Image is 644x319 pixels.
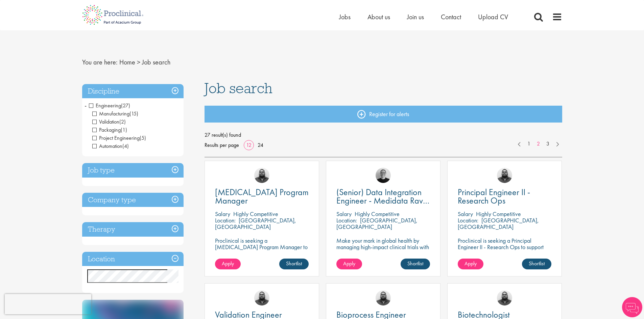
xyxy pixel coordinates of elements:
[205,130,562,140] span: 27 result(s) found
[89,102,130,109] span: Engineering
[92,110,129,117] span: Manufacturing
[85,100,87,110] span: -
[476,210,521,218] p: Highly Competitive
[458,186,530,206] span: Principal Engineer II - Research Ops
[92,126,121,133] span: Packaging
[233,210,278,218] p: Highly Competitive
[254,290,269,305] img: Ashley Bennett
[533,140,543,148] a: 2
[122,142,129,150] span: (4)
[401,259,430,269] a: Shortlist
[92,142,129,150] span: Automation
[441,12,461,21] a: Contact
[205,79,272,97] span: Job search
[367,12,390,21] a: About us
[129,110,138,117] span: (15)
[121,102,130,109] span: (27)
[82,58,118,67] span: You are here:
[92,126,127,133] span: Packaging
[215,237,309,276] p: Proclinical is seeking a [MEDICAL_DATA] Program Manager to join our client's team for an exciting...
[92,134,140,141] span: Project Engineering
[355,210,400,218] p: Highly Competitive
[522,259,551,269] a: Shortlist
[142,58,170,67] span: Job search
[215,259,241,269] a: Apply
[458,237,551,269] p: Proclinical is seeking a Principal Engineer II - Research Ops to support external engineering pro...
[497,290,512,305] img: Ashley Bennett
[622,297,642,317] img: Chatbot
[336,237,430,257] p: Make your mark in global health by managing high-impact clinical trials with a leading CRO.
[215,216,236,224] span: Location:
[458,259,483,269] a: Apply
[458,210,473,218] span: Salary
[215,210,230,218] span: Salary
[89,102,121,109] span: Engineering
[458,311,551,319] a: Biotechnologist
[215,188,309,205] a: [MEDICAL_DATA] Program Manager
[92,142,122,150] span: Automation
[543,140,553,148] a: 3
[82,193,184,207] h3: Company type
[92,134,146,141] span: Project Engineering
[336,259,362,269] a: Apply
[82,222,184,237] h3: Therapy
[497,168,512,183] img: Ashley Bennett
[336,210,352,218] span: Salary
[336,216,418,231] p: [GEOGRAPHIC_DATA], [GEOGRAPHIC_DATA]
[121,126,127,133] span: (1)
[92,118,126,125] span: Validation
[336,186,429,215] span: (Senior) Data Integration Engineer - Medidata Rave Specialized
[215,186,309,206] span: [MEDICAL_DATA] Program Manager
[478,12,508,21] a: Upload CV
[458,216,539,231] p: [GEOGRAPHIC_DATA], [GEOGRAPHIC_DATA]
[336,311,430,319] a: Bioprocess Engineer
[464,260,477,267] span: Apply
[376,168,391,183] img: Emma Pretorious
[222,260,234,267] span: Apply
[215,311,309,319] a: Validation Engineer
[458,216,478,224] span: Location:
[82,163,184,178] h3: Job type
[376,290,391,305] img: Ashley Bennett
[458,188,551,205] a: Principal Engineer II - Research Ops
[339,12,351,21] a: Jobs
[119,58,135,67] a: breadcrumb link
[92,118,119,125] span: Validation
[244,141,254,149] a: 12
[343,260,355,267] span: Apply
[140,134,146,141] span: (5)
[92,110,138,117] span: Manufacturing
[119,118,126,125] span: (2)
[205,140,239,150] span: Results per page
[82,252,184,266] h3: Location
[255,141,266,149] a: 24
[205,106,562,123] a: Register for alerts
[215,216,296,231] p: [GEOGRAPHIC_DATA], [GEOGRAPHIC_DATA]
[336,216,357,224] span: Location:
[5,294,91,314] iframe: reCAPTCHA
[137,58,140,67] span: >
[524,140,534,148] a: 1
[254,168,269,183] img: Ashley Bennett
[407,12,424,21] a: Join us
[336,188,430,205] a: (Senior) Data Integration Engineer - Medidata Rave Specialized
[279,259,309,269] a: Shortlist
[82,84,184,99] h3: Discipline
